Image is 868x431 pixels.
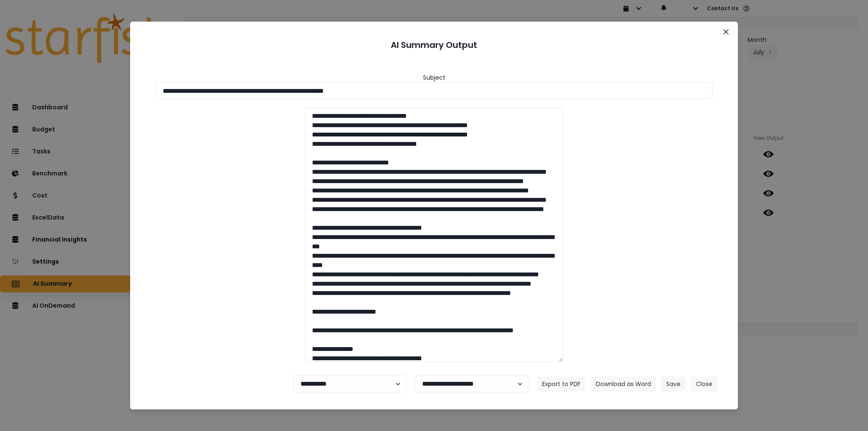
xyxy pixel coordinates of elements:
[423,73,445,82] header: Subject
[591,376,656,392] button: Download as Word
[140,32,728,58] header: AI Summary Output
[719,25,733,39] button: Close
[691,376,718,392] button: Close
[661,376,686,392] button: Save
[537,376,586,392] button: Export to PDF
